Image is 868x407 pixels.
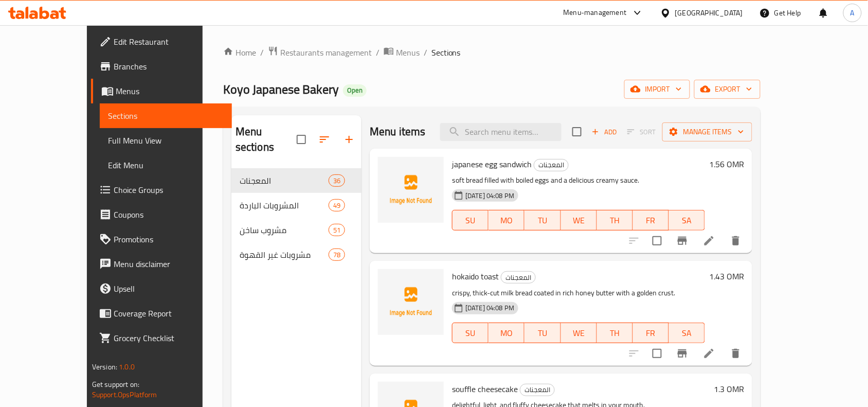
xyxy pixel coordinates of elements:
[223,46,256,59] a: Home
[240,224,329,236] span: مشروب ساخن
[91,202,232,227] a: Coupons
[702,83,752,96] span: export
[91,326,232,350] a: Grocery Checklist
[452,287,705,299] p: crispy, thick-cut milk bread coated in rich honey butter with a golden crust.
[565,326,593,341] span: WE
[590,126,618,138] span: Add
[119,360,135,374] span: 1.0.0
[452,174,705,187] p: soft bread filled with boiled eggs and a delicious creamy sauce.
[709,269,744,284] h6: 1.43 OMR
[489,323,525,343] button: MO
[236,124,297,155] h2: Menu sections
[114,332,224,344] span: Grocery Checklist
[461,303,518,313] span: [DATE] 04:08 PM
[92,388,157,401] a: Support.OpsPlatform
[452,156,532,172] span: japanese egg sandwich
[329,174,345,187] div: items
[92,378,139,391] span: Get support on:
[440,123,562,141] input: search
[92,360,117,374] span: Version:
[457,326,484,341] span: SU
[108,134,224,147] span: Full Menu View
[231,164,361,271] nav: Menu sections
[431,46,461,59] span: Sections
[588,124,621,140] span: Add item
[597,323,633,343] button: TH
[694,80,761,99] button: export
[231,242,361,267] div: مشروبات غير القهوة78
[724,228,748,253] button: delete
[452,323,489,343] button: SU
[108,159,224,171] span: Edit Menu
[489,210,525,231] button: MO
[424,46,427,59] li: /
[673,213,701,228] span: SA
[561,210,597,231] button: WE
[633,210,669,231] button: FR
[114,233,224,245] span: Promotions
[529,326,556,341] span: TU
[329,176,345,186] span: 36
[231,168,361,193] div: المعجنات36
[529,213,556,228] span: TU
[223,78,339,101] span: Koyo Japanese Bakery
[669,210,705,231] button: SA
[231,218,361,242] div: مشروب ساخن51
[601,326,629,341] span: TH
[114,282,224,295] span: Upsell
[291,129,312,150] span: Select all sections
[632,83,682,96] span: import
[100,128,232,153] a: Full Menu View
[91,276,232,301] a: Upsell
[312,127,337,152] span: Sort sections
[520,384,554,396] span: المعجنات
[601,213,629,228] span: TH
[621,124,662,140] span: Select section first
[91,252,232,276] a: Menu disclaimer
[384,46,420,59] a: Menus
[709,157,744,171] h6: 1.56 OMR
[376,46,379,59] li: /
[116,85,224,97] span: Menus
[452,381,518,397] span: souffle cheesecake
[561,323,597,343] button: WE
[114,307,224,320] span: Coverage Report
[378,269,444,335] img: hokaido toast
[100,153,232,178] a: Edit Menu
[714,382,744,396] h6: 1.3 OMR
[525,210,560,231] button: TU
[724,341,748,366] button: delete
[240,249,329,261] div: مشروبات غير القهوة
[493,326,520,341] span: MO
[452,210,489,231] button: SU
[534,159,568,171] span: المعجنات
[525,323,560,343] button: TU
[378,157,444,223] img: japanese egg sandwich
[240,199,329,211] span: المشروبات الباردة
[100,103,232,128] a: Sections
[240,174,329,187] span: المعجنات
[637,326,665,341] span: FR
[670,341,695,366] button: Branch-specific-item
[91,227,232,252] a: Promotions
[637,213,665,228] span: FR
[91,54,232,79] a: Branches
[566,121,588,143] span: Select section
[597,210,633,231] button: TH
[260,46,264,59] li: /
[564,7,627,19] div: Menu-management
[588,124,621,140] button: Add
[114,184,224,196] span: Choice Groups
[662,122,752,141] button: Manage items
[329,199,345,211] div: items
[91,29,232,54] a: Edit Restaurant
[520,384,555,396] div: المعجنات
[624,80,690,99] button: import
[452,269,499,284] span: hokaido toast
[673,326,701,341] span: SA
[223,46,761,59] nav: breadcrumb
[329,225,345,235] span: 51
